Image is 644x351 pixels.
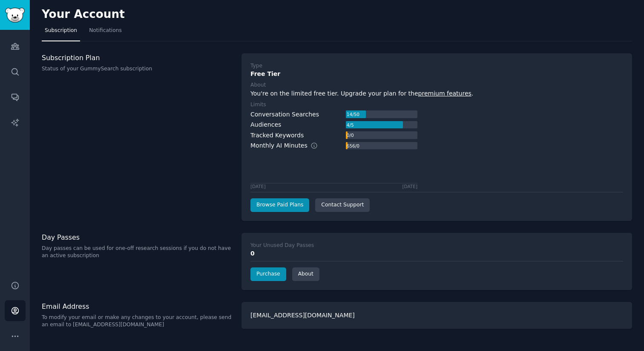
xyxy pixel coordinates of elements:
[250,89,623,98] div: You're on the limited free tier. Upgrade your plan for the .
[250,120,281,129] div: Audiences
[250,267,286,281] a: Purchase
[250,183,266,189] div: [DATE]
[250,62,262,70] div: Type
[42,245,233,260] p: Day passes can be used for one-off research sessions if you do not have an active subscription
[42,65,233,73] p: Status of your GummySearch subscription
[250,70,623,78] div: Free Tier
[42,24,80,41] a: Subscription
[402,183,417,189] div: [DATE]
[418,90,471,97] a: premium features
[346,131,354,139] div: 0 / 0
[250,81,266,89] div: About
[5,8,25,23] img: GummySearch logo
[241,302,632,329] div: [EMAIL_ADDRESS][DOMAIN_NAME]
[42,233,233,242] h3: Day Passes
[346,142,360,150] div: 656 / 0
[89,27,122,35] span: Notifications
[250,101,266,109] div: Limits
[45,27,77,35] span: Subscription
[250,131,304,140] div: Tracked Keywords
[292,267,319,281] a: About
[42,53,233,62] h3: Subscription Plan
[346,121,354,129] div: 4 / 5
[42,302,233,311] h3: Email Address
[346,110,360,118] div: 14 / 50
[315,198,370,212] a: Contact Support
[86,24,125,41] a: Notifications
[42,314,233,329] p: To modify your email or make any changes to your account, please send an email to [EMAIL_ADDRESS]...
[250,242,314,249] div: Your Unused Day Passes
[42,8,125,21] h2: Your Account
[250,110,319,119] div: Conversation Searches
[250,249,623,258] div: 0
[250,198,309,212] a: Browse Paid Plans
[250,141,327,150] div: Monthly AI Minutes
